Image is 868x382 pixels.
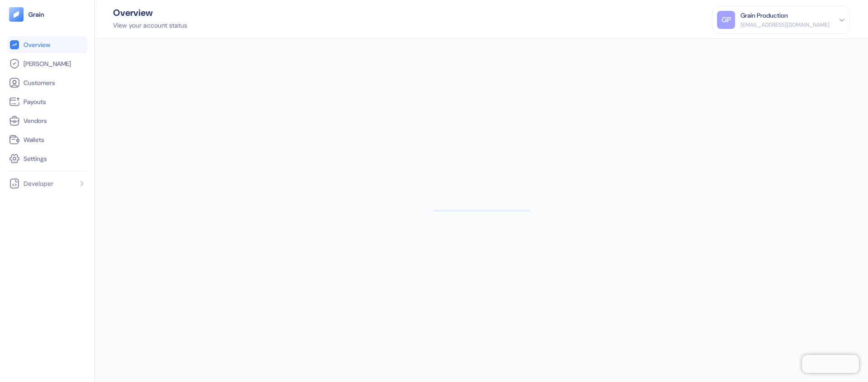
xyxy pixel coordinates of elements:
[9,58,85,69] a: [PERSON_NAME]
[24,135,44,144] span: Wallets
[741,21,830,29] div: [EMAIL_ADDRESS][DOMAIN_NAME]
[9,39,85,50] a: Overview
[9,7,24,22] img: logo-tablet-V2.svg
[9,115,85,126] a: Vendors
[9,134,85,145] a: Wallets
[24,40,50,49] span: Overview
[113,8,187,17] div: Overview
[24,78,55,87] span: Customers
[24,97,46,106] span: Payouts
[24,179,53,188] span: Developer
[9,153,85,164] a: Settings
[24,154,47,163] span: Settings
[9,77,85,88] a: Customers
[24,59,71,68] span: [PERSON_NAME]
[9,96,85,107] a: Payouts
[24,116,47,125] span: Vendors
[717,11,735,29] div: GP
[113,21,187,30] div: View your account status
[28,11,45,18] img: logo
[802,355,859,373] iframe: Chatra live chat
[741,11,788,20] div: Grain Production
